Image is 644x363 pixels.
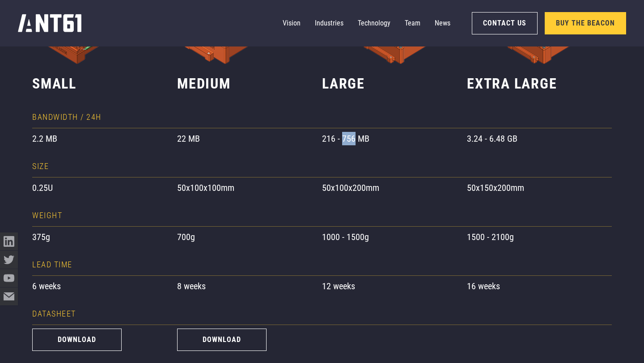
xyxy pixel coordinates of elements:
a: Buy the Beacon [545,12,626,34]
h4: Size [32,161,49,172]
div: 12 weeks [322,279,467,293]
a: News [435,14,450,32]
div: 216 - 756 MB [322,132,467,145]
h3: extra large [467,75,612,93]
h4: Bandwidth / 24H [32,112,102,122]
h3: Small [32,75,177,93]
div: 16 weeks [467,279,612,293]
h3: medium [177,75,322,93]
div: 2.2 MB [32,132,177,145]
a: Technology [358,14,390,32]
div: 8 weeks [177,279,322,293]
a: home [18,11,81,35]
a: Industries [315,14,343,32]
div: 50x150x200mm [467,181,612,194]
a: Vision [283,14,301,32]
div: 50x100x100mm [177,181,322,194]
h4: weight [32,211,62,221]
h4: lead time [32,260,72,270]
div: 1500 - 2100g [467,230,612,244]
a: download [177,329,267,351]
div: 50x100x200mm [322,181,467,194]
div: 0.25U [32,181,177,194]
div: 6 weeks [32,279,177,293]
div: 700g [177,230,322,244]
a: Team [405,14,420,32]
a: Contact Us [472,12,538,34]
h4: Datasheet [32,309,76,319]
div: 22 MB [177,132,322,145]
h3: large [322,75,467,93]
div: 3.24 - 6.48 GB [467,132,612,145]
div: 1000 - 1500g [322,230,467,244]
div: 375g [32,230,177,244]
a: download [32,329,122,351]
